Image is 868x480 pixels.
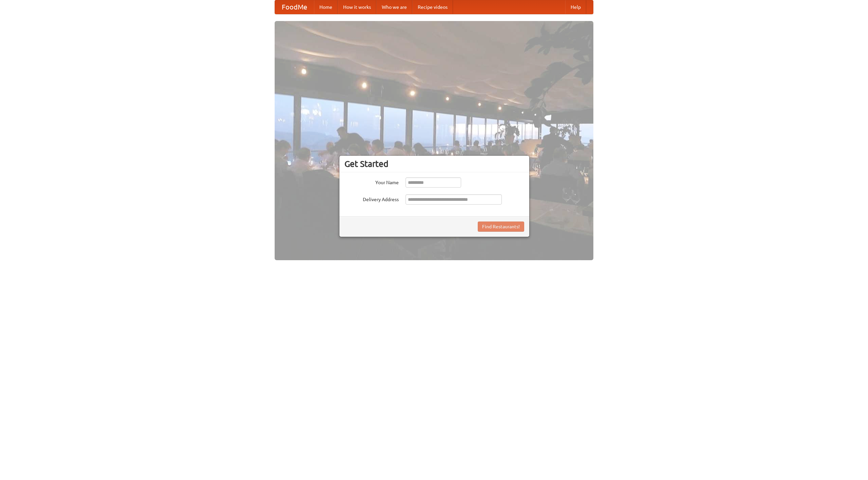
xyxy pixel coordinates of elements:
a: Home [314,0,338,14]
h3: Get Started [344,159,524,169]
a: How it works [338,0,376,14]
a: Who we are [376,0,412,14]
button: Find Restaurants! [478,222,524,232]
a: Help [565,0,586,14]
a: Recipe videos [412,0,453,14]
label: Your Name [344,177,399,186]
a: FoodMe [275,0,314,14]
label: Delivery Address [344,194,399,203]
